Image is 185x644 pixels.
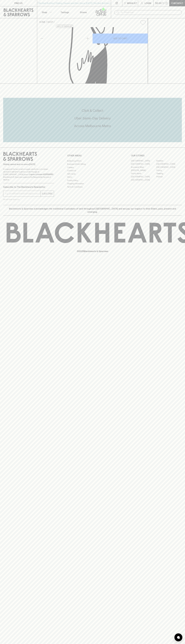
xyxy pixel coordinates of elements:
[131,178,156,182] a: [GEOGRAPHIC_DATA]
[67,182,118,185] a: Shipping Information
[42,11,47,14] p: Shop
[131,154,182,157] p: OUR STORES
[56,25,73,28] button: Add to wishlist
[3,116,182,120] h5: Uber Same-Day Delivery
[177,636,180,639] img: bubble-icon
[131,159,156,162] a: [GEOGRAPHIC_DATA]
[131,169,156,172] a: [PERSON_NAME]
[131,175,156,178] a: [GEOGRAPHIC_DATA]
[131,166,156,169] a: Brunswick West
[67,185,118,188] a: Terms & Conditions
[42,192,53,195] p: SUBSCRIBE
[3,168,54,181] p: It is against the law to sell or supply alcohol to, or to obtain alcohol on behalf of a person un...
[93,34,148,43] button: ADD TO CART
[5,207,180,213] p: Blackhearts & Sparrows acknowledges the traditional Custodians of land throughout [GEOGRAPHIC_DAT...
[3,124,182,128] h5: Across Melbourne Metro
[67,166,118,169] a: Careers
[139,19,147,26] button: Add to wishlist
[61,11,69,14] p: Tastings
[39,21,45,23] a: HOME
[67,169,118,172] a: Contact Us
[156,172,182,175] a: Geelong
[127,2,137,5] p: Wishlist
[37,6,56,18] button: Shop
[3,163,54,166] p: Sibling owned and run since [DATE]
[56,6,74,18] a: Tastings
[166,2,167,4] p: 0
[171,2,183,5] p: Checkout
[14,2,23,5] p: FIND US
[74,6,93,18] a: Stores
[131,172,156,175] a: Fitzroy North
[3,198,54,201] p: We will never spam you
[145,2,151,5] p: Login
[67,176,118,179] a: FAQ's
[131,162,156,166] a: [GEOGRAPHIC_DATA]
[80,11,87,14] p: Stores
[156,169,182,172] a: Fitzroy
[29,173,53,175] strong: Liquor License #32064953
[113,37,127,40] p: ADD TO CART
[67,179,118,182] a: Privacy Policy
[41,191,54,197] button: SUBSCRIBE
[67,154,118,157] p: OTHER AREAS
[67,163,118,166] a: Business & Bulk Gifting
[156,159,182,162] a: Braddon
[156,162,182,166] a: [GEOGRAPHIC_DATA]
[5,191,40,196] input: e.g. jane@blackheartsandsparrows.com.au
[155,2,162,5] p: $0.00
[37,27,148,83] img: The Season of Seltzer Pack
[67,172,118,175] a: Gift Cards
[67,159,118,162] a: Bottle Drop FAQ's
[47,21,53,23] a: SHOP
[156,166,182,169] a: [GEOGRAPHIC_DATA]
[3,98,182,142] div: Call to action block
[121,10,180,15] input: Try "Pinot noir"
[3,108,182,113] h5: Click & Collect
[3,185,54,189] p: Subscribe to The Blackhearts Newsletter
[156,175,182,178] a: Prahran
